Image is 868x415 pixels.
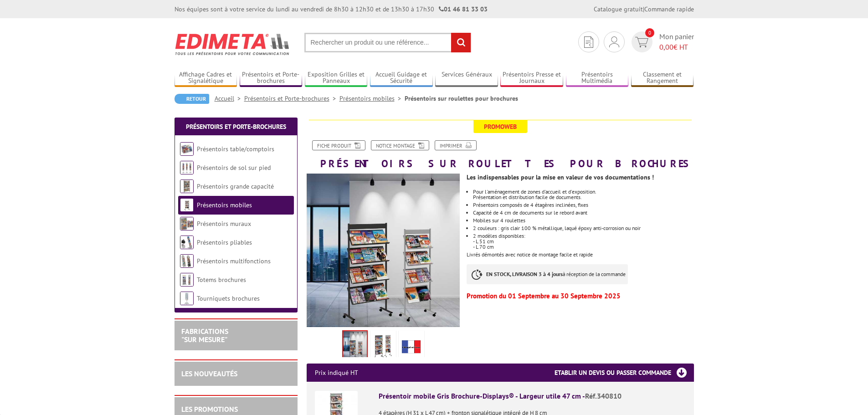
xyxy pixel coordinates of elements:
img: edimeta_produit_fabrique_en_france.jpg [401,332,422,360]
a: Fiche produit [312,140,365,150]
a: Accueil [215,94,244,102]
a: Présentoirs et Porte-brochures [244,94,339,102]
img: devis rapide [609,36,619,47]
img: presentoir_mobile_gris_brochure_displays_47_66cm_340810_340801_341210_341201_.jpg [343,331,367,359]
a: Tourniquets brochures [197,294,260,302]
a: Classement et Rangement [631,71,694,86]
div: Nos équipes sont à votre service du lundi au vendredi de 8h30 à 12h30 et de 13h30 à 17h30 [175,5,488,14]
a: Présentoirs multifonctions [197,257,271,265]
p: Prix indiqué HT [315,364,358,382]
a: Commande rapide [644,5,694,13]
img: Présentoirs multifonctions [180,254,194,268]
div: | [594,5,694,14]
strong: Les indispensables pour la mise en valeur de vos documentations ! [467,173,654,181]
a: Catalogue gratuit [594,5,643,13]
a: Services Généraux [435,71,498,86]
a: Exposition Grilles et Panneaux [305,71,368,86]
img: devis rapide [584,36,593,48]
img: Totems brochures [180,273,194,287]
img: Présentoirs grande capacité [180,179,194,193]
li: Mobiles sur 4 roulettes [473,218,693,223]
div: Présentation et distribution facile de documents. [473,195,693,200]
div: 2 couleurs : gris clair 100 % métallique, laqué époxy anti-corrosion ou noir [473,225,693,231]
a: Présentoirs grande capacité [197,182,274,190]
a: Présentoirs et Porte-brochures [240,71,303,86]
li: Présentoirs composés de 4 étagères inclinées, fixes [473,202,693,208]
a: Notice Montage [371,140,429,150]
li: Pour l'aménagement de zones d'accueil et d'exposition. [473,189,693,200]
li: Présentoirs sur roulettes pour brochures [405,94,518,103]
span: 0,00 [659,42,673,51]
li: 2 modèles disponibles: [473,233,693,250]
img: Présentoirs pliables [180,236,194,249]
img: Présentoirs muraux [180,217,194,231]
img: Présentoirs table/comptoirs [180,142,194,156]
span: Réf.340810 [585,391,621,400]
p: Promotion du 01 Septembre au 30 Septembre 2025 [467,293,693,299]
img: Présentoirs mobiles [180,198,194,212]
a: FABRICATIONS"Sur Mesure" [181,327,228,344]
span: Promoweb [473,120,527,133]
a: Présentoirs table/comptoirs [197,145,274,153]
div: - L 70 cm [473,244,693,250]
div: Présentoir mobile Gris Brochure-Displays® - Largeur utile 47 cm - [379,391,686,401]
a: Présentoirs mobiles [197,201,252,209]
img: Edimeta [175,27,291,61]
a: Présentoirs et Porte-brochures [186,123,286,131]
p: à réception de la commande [467,264,628,284]
strong: 01 46 81 33 03 [439,5,488,13]
a: Accueil Guidage et Sécurité [370,71,433,86]
div: Livrés démontés avec notice de montage facile et rapide [467,169,700,303]
a: LES PROMOTIONS [181,405,238,414]
div: - L 51 cm [473,239,693,244]
span: 0 [645,28,654,37]
a: Présentoirs mobiles [339,94,405,102]
a: Présentoirs Presse et Journaux [500,71,563,86]
a: Présentoirs de sol sur pied [197,164,271,172]
img: etageres_bibliotheques_340810.jpg [372,332,394,360]
h3: Etablir un devis ou passer commande [555,364,694,382]
img: devis rapide [635,37,648,47]
img: presentoir_mobile_gris_brochure_displays_47_66cm_340810_340801_341210_341201_.jpg [307,174,460,327]
a: Présentoirs muraux [197,220,251,228]
a: Imprimer [435,140,477,150]
img: Présentoirs de sol sur pied [180,161,194,174]
span: Mon panier [659,31,694,52]
a: Présentoirs Multimédia [566,71,629,86]
a: Affichage Cadres et Signalétique [175,71,237,86]
input: Rechercher un produit ou une référence... [304,33,471,52]
a: devis rapide 0 Mon panier 0,00€ HT [629,31,694,52]
img: Tourniquets brochures [180,292,194,305]
span: € HT [659,42,694,52]
li: Capacité de 4 cm de documents sur le rebord avant [473,210,693,215]
a: Retour [175,94,209,104]
a: LES NOUVEAUTÉS [181,369,237,378]
a: Présentoirs pliables [197,238,252,246]
input: rechercher [451,33,471,52]
strong: EN STOCK, LIVRAISON 3 à 4 jours [486,271,563,277]
a: Totems brochures [197,276,246,284]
